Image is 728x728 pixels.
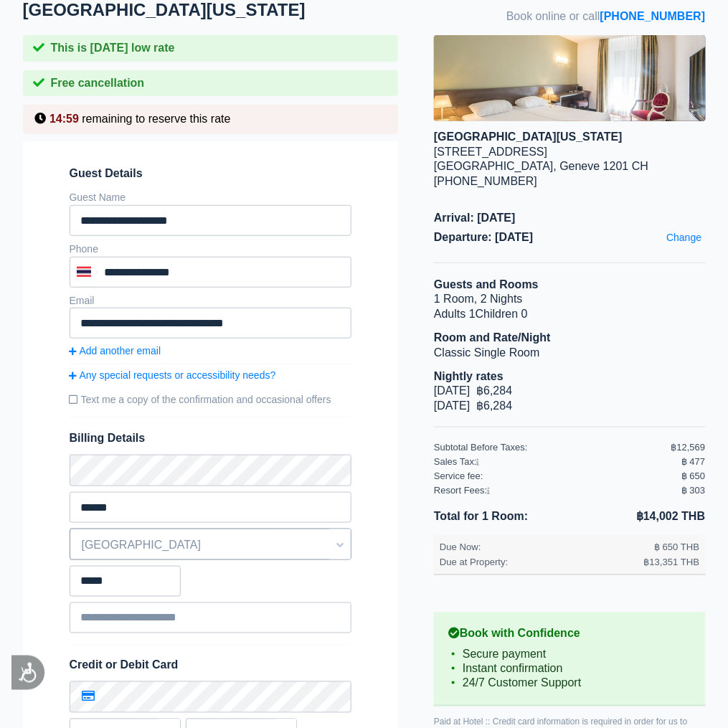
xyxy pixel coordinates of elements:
div: ฿12,569 [671,442,706,454]
label: Text me a copy of the confirmation and occasional offers [70,387,352,412]
span: Departure: [DATE] [434,230,705,245]
span: 14:59 [49,113,79,125]
li: 1 Room, 2 Nights [434,292,705,307]
span: 1201 [603,160,629,172]
label: Email [70,295,95,306]
li: Total for 1 Room: [434,506,569,527]
a: Add another email [70,344,352,357]
div: ฿ 650 [681,471,705,483]
b: Book with Confidence [448,627,691,642]
span: Billing Details [70,431,352,446]
b: Room and Rate/Night [434,331,551,344]
a: Change [663,227,705,247]
span: Geneve [560,160,600,172]
a: Any special requests or accessibility needs? [70,369,352,382]
span: Arrival: [DATE] [434,211,705,226]
div: [PHONE_NUMBER] [434,174,705,189]
span: [DATE] ฿6,284 [434,400,512,412]
span: Guest Details [70,166,352,181]
span: [GEOGRAPHIC_DATA] [70,533,351,557]
span: remaining to reserve this rate [82,113,230,125]
div: ฿ 477 [681,456,705,468]
div: Sales Tax: [434,456,671,468]
b: Guests and Rooms [434,278,539,290]
span: [GEOGRAPHIC_DATA], [434,160,557,172]
div: ฿ 650 THB [654,541,699,553]
b: Nightly rates [434,370,504,382]
div: Due Now: [440,541,644,553]
li: 24/7 Customer Support [448,676,691,691]
div: Free cancellation [23,70,399,97]
span: CH [632,160,648,172]
label: Guest Name [70,192,126,203]
li: Classic Single Room [434,346,705,361]
li: ฿14,002 THB [569,506,705,527]
img: hotel image [434,35,705,121]
div: Thailand (ไทย): +66 [71,258,101,286]
div: Service fee: [434,471,671,483]
label: Phone [70,243,98,255]
div: ฿13,351 THB [644,557,700,569]
li: Instant confirmation [448,662,691,676]
span: [DATE] ฿6,284 [434,384,512,397]
div: ฿ 303 [681,485,705,497]
a: [PHONE_NUMBER] [600,10,706,22]
div: [STREET_ADDRESS] [434,145,705,160]
li: Adults 1 [434,307,705,322]
div: Subtotal Before Taxes: [434,442,671,454]
span: Credit or Debit Card [70,659,179,671]
span: Children 0 [476,308,528,320]
span: Book online or call [506,9,705,24]
div: Resort Fees: [434,485,671,497]
div: [GEOGRAPHIC_DATA][US_STATE] [434,130,705,145]
div: Due at Property: [440,557,644,569]
li: Secure payment [448,648,691,662]
div: This is [DATE] low rate [23,35,399,62]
